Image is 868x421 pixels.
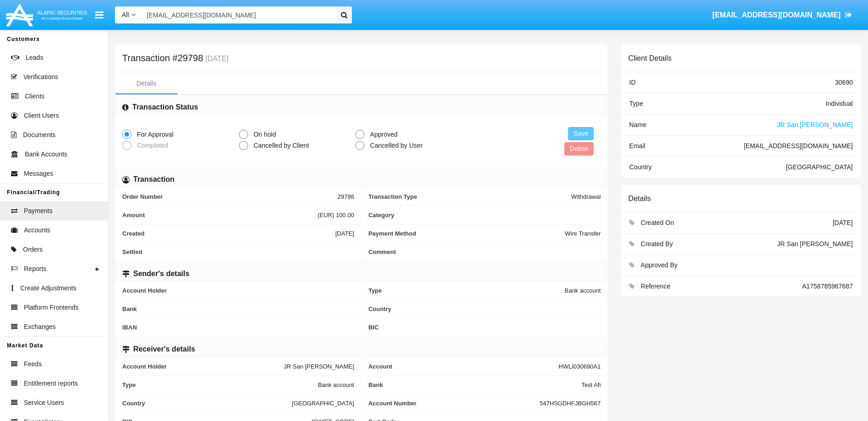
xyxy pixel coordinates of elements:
h6: Transaction [133,174,175,185]
span: Reference [641,283,670,290]
span: Name [629,121,646,128]
span: Feeds [24,359,42,369]
span: Amount [122,212,318,219]
a: [EMAIL_ADDRESS][DOMAIN_NAME] [708,2,857,28]
span: Account [369,363,559,370]
span: Withdrawal [571,193,601,200]
span: JR San [PERSON_NAME] [777,121,853,128]
span: Country [629,163,652,171]
span: On hold [248,130,278,139]
span: Bank Accounts [25,150,68,159]
a: All [115,10,142,20]
span: Reports [24,264,46,274]
span: Entitlement reports [24,379,78,388]
span: JR San [PERSON_NAME] [284,363,354,370]
h6: Transaction Status [132,102,198,112]
span: Order Number [122,193,338,200]
span: Documents [23,130,56,140]
span: [GEOGRAPHIC_DATA] [786,163,853,171]
h5: Transaction #29798 [122,54,228,63]
span: BIC [369,324,601,331]
span: All [122,11,129,18]
img: Logo image [5,1,88,29]
button: Save [568,127,594,140]
span: Cancelled by Client [248,141,312,150]
span: [DATE] [335,230,354,237]
h6: Details [628,194,651,203]
span: Clients [25,92,45,101]
h6: Client Details [628,54,671,63]
span: [DATE] [833,219,853,226]
span: Cancelled by User [364,141,425,150]
span: Type [122,381,318,388]
span: A1758785967687 [802,283,853,290]
h6: Receiver's details [133,344,195,354]
span: Service Users [24,398,64,408]
span: Country [369,306,601,312]
span: Approved By [641,261,677,269]
span: Bank [369,381,582,388]
span: Wire Transfer [565,230,601,237]
small: [DATE] [203,55,228,63]
span: [EMAIL_ADDRESS][DOMAIN_NAME] [712,11,840,19]
div: Details [136,79,156,88]
span: Bank [122,306,354,312]
input: Search [142,6,334,23]
span: Email [629,142,645,150]
span: Orders [23,245,43,254]
span: Payment Method [369,230,565,237]
span: Transaction Type [369,193,571,200]
span: Bank account [565,287,601,294]
span: Verifications [23,72,58,82]
span: Create Adjustments [20,283,76,293]
span: 547HSGDHFJBGH567 [539,400,601,407]
span: Comment [369,248,601,255]
span: Approved [364,130,400,139]
span: JR San [PERSON_NAME] [777,240,853,248]
span: Account Holder [122,287,354,294]
span: [GEOGRAPHIC_DATA] [292,400,354,407]
span: Settled [122,248,354,255]
span: Account Holder [122,363,284,370]
span: Accounts [24,225,51,235]
span: Created [122,230,335,237]
span: [EMAIL_ADDRESS][DOMAIN_NAME] [744,142,853,150]
span: Messages [24,169,53,179]
span: Leads [26,53,43,63]
span: (EUR) 100.00 [318,212,354,219]
span: Client Users [24,111,59,121]
span: For Approval [131,130,176,139]
span: Completed [131,141,170,150]
span: Individual [826,100,853,107]
span: Platform Frontends [24,303,79,312]
span: IBAN [122,324,354,331]
span: 30690 [835,79,853,86]
span: ID [629,79,635,86]
span: HWLI030690A1 [559,363,601,370]
button: Delete [564,142,594,156]
span: Created On [641,219,674,226]
span: Exchanges [24,322,56,332]
span: Type [629,100,643,107]
span: Account Number [369,400,540,407]
span: Type [369,287,565,294]
span: Country [122,400,292,407]
span: 29798 [338,193,354,200]
span: Payments [24,206,52,216]
span: Category [369,212,601,219]
span: Test Afi [581,381,601,388]
h6: Sender's details [133,269,189,279]
span: Created By [641,240,673,248]
span: Bank account [318,381,354,388]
